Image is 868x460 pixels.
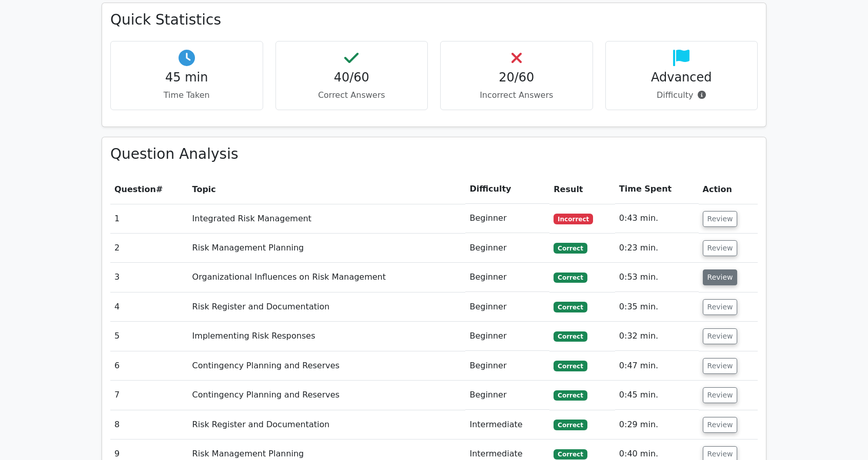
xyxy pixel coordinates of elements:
button: Review [703,417,738,433]
span: Correct [554,361,587,371]
td: 0:35 min. [615,292,699,322]
td: 2 [110,234,188,263]
span: Correct [554,390,587,401]
th: Topic [188,175,466,204]
td: Contingency Planning and Reserves [188,381,466,410]
td: Beginner [465,381,549,410]
button: Review [703,211,738,227]
h4: 20/60 [449,70,584,85]
span: Correct [554,273,587,283]
td: Beginner [465,292,549,322]
h3: Question Analysis [110,145,758,163]
th: Result [549,175,615,204]
p: Difficulty [614,89,749,101]
td: Organizational Influences on Risk Management [188,263,466,292]
td: 0:53 min. [615,263,699,292]
td: Beginner [465,351,549,381]
span: Correct [554,420,587,430]
td: 3 [110,263,188,292]
td: 0:23 min. [615,234,699,263]
th: Action [699,175,758,204]
th: Time Spent [615,175,699,204]
h4: Advanced [614,70,749,85]
h4: 45 min [119,70,254,85]
button: Review [703,387,738,403]
button: Review [703,240,738,256]
td: 8 [110,410,188,440]
td: Risk Management Planning [188,234,466,263]
span: Question [114,184,156,194]
span: Correct [554,331,587,342]
p: Time Taken [119,89,254,101]
span: Incorrect [554,214,593,224]
button: Review [703,269,738,285]
p: Correct Answers [284,89,420,101]
td: Risk Register and Documentation [188,292,466,322]
td: Contingency Planning and Reserves [188,351,466,381]
th: Difficulty [465,175,549,204]
h4: 40/60 [284,70,420,85]
button: Review [703,358,738,374]
td: 7 [110,381,188,410]
span: Correct [554,302,587,312]
button: Review [703,328,738,344]
span: Correct [554,243,587,253]
td: Beginner [465,263,549,292]
span: Correct [554,449,587,459]
td: 0:45 min. [615,381,699,410]
td: Intermediate [465,410,549,440]
td: 5 [110,322,188,351]
p: Incorrect Answers [449,89,584,101]
td: 0:47 min. [615,351,699,381]
h3: Quick Statistics [110,11,758,29]
td: 0:32 min. [615,322,699,351]
td: 0:29 min. [615,410,699,440]
td: Beginner [465,204,549,233]
th: # [110,175,188,204]
td: 0:43 min. [615,204,699,233]
td: Risk Register and Documentation [188,410,466,440]
td: Integrated Risk Management [188,204,466,233]
td: 6 [110,351,188,381]
td: Beginner [465,234,549,263]
td: Beginner [465,322,549,351]
td: Implementing Risk Responses [188,322,466,351]
button: Review [703,299,738,315]
td: 1 [110,204,188,233]
td: 4 [110,292,188,322]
